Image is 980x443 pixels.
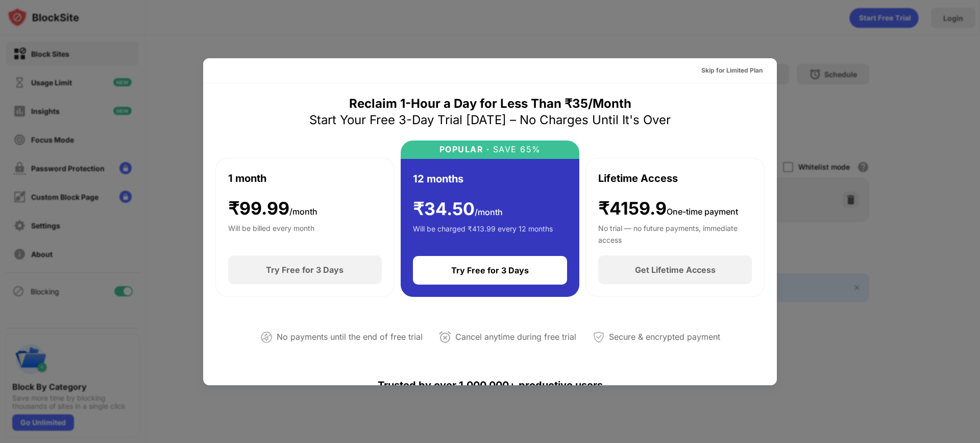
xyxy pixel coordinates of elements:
div: Cancel anytime during free trial [455,330,576,344]
div: SAVE 65% [489,145,541,154]
div: Secure & encrypted payment [609,330,720,344]
div: Will be billed every month [228,223,314,243]
div: Lifetime Access [598,171,678,186]
div: 12 months [413,171,463,186]
div: POPULAR · [439,145,490,154]
div: Try Free for 3 Days [451,265,529,275]
div: ₹4159.9 [598,198,738,219]
div: Start Your Free 3-Day Trial [DATE] – No Charges Until It's Over [309,112,671,128]
div: No trial — no future payments, immediate access [598,223,752,243]
div: ₹ 99.99 [228,198,317,219]
div: Reclaim 1-Hour a Day for Less Than ₹35/Month [349,96,631,112]
div: Get Lifetime Access [635,265,716,275]
img: secured-payment [593,331,605,343]
span: /month [289,206,317,217]
div: Will be charged ₹413.99 every 12 months [413,223,553,244]
div: No payments until the end of free trial [277,330,423,344]
span: /month [475,207,503,217]
img: not-paying [260,331,273,343]
div: ₹ 34.50 [413,199,503,220]
span: One-time payment [667,206,738,217]
div: Try Free for 3 Days [266,265,344,275]
img: cancel-anytime [439,331,451,343]
div: Skip for Limited Plan [701,65,763,76]
div: Trusted by over 1,000,000+ productive users [215,361,765,410]
div: 1 month [228,171,266,186]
